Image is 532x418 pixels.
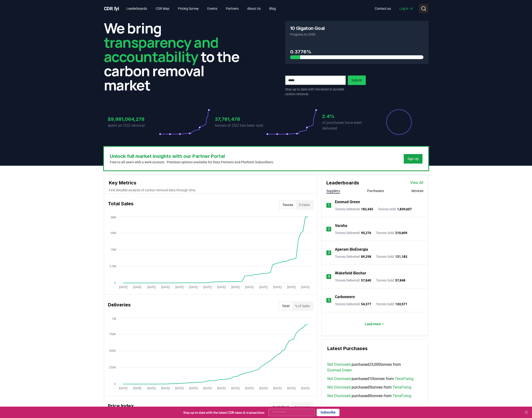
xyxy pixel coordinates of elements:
[189,286,197,289] tspan: [DATE]
[270,403,291,411] button: By Method
[110,231,116,235] tspan: 29M
[395,231,407,235] span: 210,609
[335,254,371,259] p: Tonnes Delivered :
[123,4,280,13] nav: Main
[327,385,411,390] span: purchased 5 tonnes from
[259,387,267,390] tspan: [DATE]
[222,4,242,13] a: Partners
[147,387,155,390] tspan: [DATE]
[376,278,405,283] p: Tonnes Sold :
[301,387,310,390] tspan: [DATE]
[110,160,274,164] p: Free to all users with a work account. Premium options available for Data Partners and Platform S...
[393,385,411,390] a: TerraFixing
[376,254,407,259] p: Tonnes Sold :
[133,286,141,289] tspan: [DATE]
[161,387,169,390] tspan: [DATE]
[108,402,134,412] h3: Price Index
[326,179,359,186] h3: Leaderboards
[104,5,119,12] a: CDR.fyi
[322,113,373,120] h3: 2.4%
[290,26,325,31] h3: 10 Gigaton Goal
[147,286,155,289] tspan: [DATE]
[109,333,116,336] tspan: 750K
[301,286,310,289] tspan: [DATE]
[348,75,366,85] button: Submit
[175,387,183,390] tspan: [DATE]
[231,387,239,390] tspan: [DATE]
[365,322,381,326] p: Load more
[174,4,203,13] a: Pricing Survey
[104,6,119,11] span: CDR fyi
[290,48,423,55] h3: 0.3776%
[328,274,330,279] p: 4
[393,393,411,399] a: TerraFixing
[290,32,423,37] p: Progress to 2050
[371,4,395,13] a: Contact us
[291,403,313,411] button: Aggregate
[367,188,384,193] button: Purchasers
[110,153,274,160] h3: Unlock full market insights with our Partner Portal
[109,188,313,193] p: Find detailed analysis of carbon removal data through time.
[327,362,422,373] span: purchased 25,000 tonnes from
[322,120,373,131] p: of purchases have been delivered
[335,223,347,229] a: Varaha
[104,33,218,66] span: transparency and accountability
[361,255,371,258] span: 89,298
[395,255,407,258] span: 121,183
[407,156,419,161] a: Sign Up
[335,294,355,300] a: Carboneers
[108,116,159,123] h3: $9,981,064,278
[397,207,412,211] span: 1,839,607
[114,281,116,285] tspan: 0
[231,286,239,289] tspan: [DATE]
[265,4,280,13] a: Blog
[335,278,371,283] p: Tonnes Delivered :
[287,286,295,289] tspan: [DATE]
[112,317,116,320] tspan: 1M
[386,109,412,135] div: Percentage of sales delivered
[410,180,423,186] a: View All
[327,376,351,382] a: Not Disclosed
[108,301,131,311] h3: Deliveries
[114,382,116,386] tspan: 0
[152,4,173,13] a: CDR Map
[285,87,346,96] p: Stay up to date with the latest in durable carbon removal.
[328,297,330,303] p: 5
[396,4,417,13] a: Log in
[376,302,407,306] p: Tonnes Sold :
[335,302,371,306] p: Tonnes Delivered :
[217,387,225,390] tspan: [DATE]
[259,286,267,289] tspan: [DATE]
[327,345,422,352] h3: Latest Purchases
[133,387,141,390] tspan: [DATE]
[287,387,295,390] tspan: [DATE]
[411,188,423,193] button: Services
[378,207,412,211] p: Tonnes Sold :
[335,199,360,205] a: Exomad Green
[243,4,264,13] a: About Us
[215,123,266,128] p: tonnes of CO2 has been sold
[280,201,296,209] button: Tonnes
[327,362,351,367] a: Not Disclosed
[335,270,366,276] a: Wakefield Biochar
[109,366,116,369] tspan: 250K
[327,393,411,399] span: purchased 0 tonnes from
[123,4,151,13] a: Leaderboards
[327,385,351,390] a: Not Disclosed
[327,367,352,373] a: Exomad Green
[245,387,253,390] tspan: [DATE]
[371,4,417,13] nav: Main
[119,286,127,289] tspan: [DATE]
[335,207,373,211] p: Tonnes Delivered :
[108,200,134,210] h3: Total Sales
[109,179,313,186] h3: Key Metrics
[328,202,330,208] p: 1
[108,123,159,128] p: spent on CO2 removal
[113,6,114,11] span: .
[328,250,330,256] p: 3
